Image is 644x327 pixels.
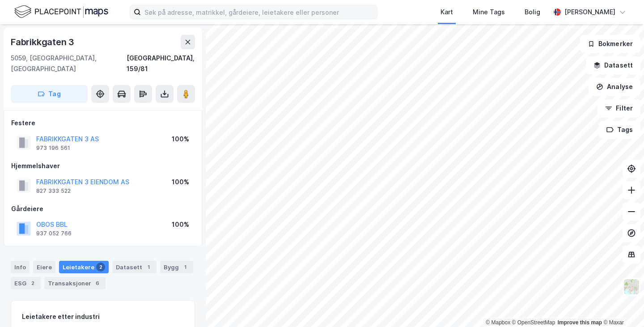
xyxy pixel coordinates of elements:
[11,85,88,103] button: Tag
[512,319,555,326] a: OpenStreetMap
[599,121,640,139] button: Tags
[59,261,109,273] div: Leietakere
[36,230,72,237] div: 937 052 766
[589,78,640,96] button: Analyse
[127,53,195,74] div: [GEOGRAPHIC_DATA], 159/81
[11,53,127,74] div: 5059, [GEOGRAPHIC_DATA], [GEOGRAPHIC_DATA]
[486,319,510,326] a: Mapbox
[597,99,640,117] button: Filter
[11,118,195,128] div: Festere
[36,187,71,195] div: 827 333 522
[112,261,157,273] div: Datasett
[144,263,153,272] div: 1
[93,279,102,288] div: 6
[36,144,70,152] div: 973 196 561
[525,7,540,17] div: Bolig
[172,219,189,230] div: 100%
[11,277,41,289] div: ESG
[11,261,30,273] div: Info
[14,4,108,20] img: logo.f888ab2527a4732fd821a326f86c7f29.svg
[599,284,644,327] iframe: Chat Widget
[141,5,377,19] input: Søk på adresse, matrikkel, gårdeiere, leietakere eller personer
[172,177,189,187] div: 100%
[586,56,640,74] button: Datasett
[181,263,190,272] div: 1
[473,7,505,17] div: Mine Tags
[22,311,184,322] div: Leietakere etter industri
[558,319,602,326] a: Improve this map
[599,284,644,327] div: Kontrollprogram for chat
[11,161,195,171] div: Hjemmelshaver
[441,7,453,17] div: Kart
[160,261,193,273] div: Bygg
[44,277,106,289] div: Transaksjoner
[11,204,195,214] div: Gårdeiere
[28,279,37,288] div: 2
[580,35,640,53] button: Bokmerker
[33,261,55,273] div: Eiere
[623,278,640,295] img: Z
[172,134,189,144] div: 100%
[11,35,76,49] div: Fabrikkgaten 3
[564,7,615,17] div: [PERSON_NAME]
[96,263,105,272] div: 2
